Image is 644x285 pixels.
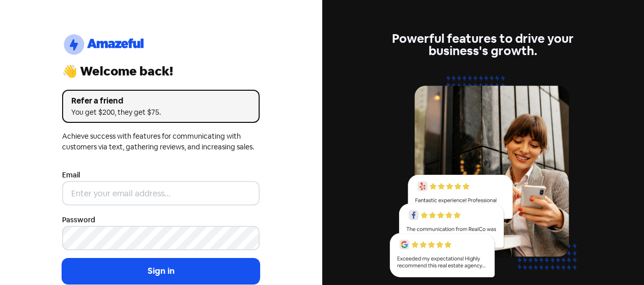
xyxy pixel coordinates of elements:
div: Refer a friend [71,95,250,107]
input: Enter your email address... [62,181,260,205]
div: Achieve success with features for communicating with customers via text, gathering reviews, and i... [62,131,260,152]
label: Password [62,215,95,225]
button: Sign in [62,258,260,284]
div: You get $200, they get $75. [71,107,250,118]
div: Powerful features to drive your business's growth. [384,33,582,57]
label: Email [62,170,80,180]
div: 👋 Welcome back! [62,65,260,77]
